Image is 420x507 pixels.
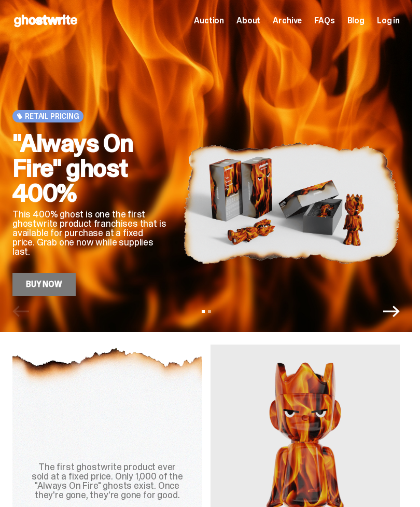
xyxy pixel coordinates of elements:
h2: "Always On Fire" ghost 400% [12,131,167,205]
button: View slide 2 [208,310,211,313]
button: View slide 1 [202,310,205,313]
a: Archive [273,17,302,25]
p: This 400% ghost is one the first ghostwrite product franchises that is available for purchase at ... [12,210,167,256]
a: About [236,17,260,25]
a: FAQs [314,17,334,25]
button: Next [383,303,400,320]
a: Buy Now [12,273,76,296]
div: The first ghostwrite product ever sold at a fixed price. Only 1,000 of the "Always On Fire" ghost... [25,462,190,500]
a: Auction [194,17,224,25]
a: Log in [377,17,400,25]
a: Blog [347,17,365,25]
span: Retail Pricing [25,112,79,120]
img: "Always On Fire" ghost 400% [184,122,400,284]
